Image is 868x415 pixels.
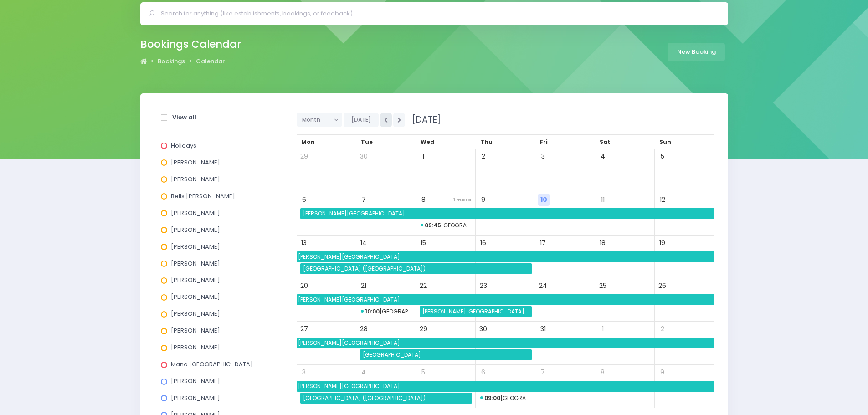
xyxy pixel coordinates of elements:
[301,138,315,146] span: Mon
[171,175,220,184] span: [PERSON_NAME]
[361,306,411,317] span: Mararoa School
[298,366,310,379] span: 3
[171,242,220,251] span: [PERSON_NAME]
[361,349,532,360] span: Māruawai College
[417,237,430,249] span: 15
[171,360,253,369] span: Mana [GEOGRAPHIC_DATA]
[171,394,220,402] span: [PERSON_NAME]
[417,150,430,163] span: 1
[477,280,489,292] span: 23
[171,158,220,167] span: [PERSON_NAME]
[477,366,489,379] span: 6
[172,113,196,122] strong: View all
[171,209,220,217] span: [PERSON_NAME]
[297,338,714,348] span: Lumsden School
[451,194,474,206] span: 1 more
[297,251,714,262] span: Lumsden School
[406,113,441,126] span: [DATE]
[171,276,220,284] span: [PERSON_NAME]
[477,323,489,335] span: 30
[302,113,330,127] span: Month
[484,394,500,402] strong: 09:00
[596,280,609,292] span: 25
[158,57,185,66] a: Bookings
[358,194,370,206] span: 7
[656,194,668,206] span: 12
[171,292,220,301] span: [PERSON_NAME]
[421,138,434,146] span: Wed
[140,38,241,51] h2: Bookings Calendar
[171,326,220,335] span: [PERSON_NAME]
[600,138,610,146] span: Sat
[656,366,668,379] span: 9
[538,194,550,206] span: 10
[596,237,609,249] span: 18
[421,220,471,231] span: Hillside Primary School
[537,323,549,335] span: 31
[358,323,370,335] span: 28
[298,150,310,163] span: 29
[365,307,380,315] strong: 10:00
[298,323,310,335] span: 27
[425,221,441,229] strong: 09:45
[596,194,609,206] span: 11
[302,208,714,219] span: Lumsden School
[537,280,549,292] span: 24
[417,323,430,335] span: 29
[358,237,370,249] span: 14
[537,150,549,163] span: 3
[196,57,225,66] a: Calendar
[656,280,668,292] span: 26
[659,138,671,146] span: Sun
[171,343,220,352] span: [PERSON_NAME]
[540,138,548,146] span: Fri
[417,280,430,292] span: 22
[302,263,532,274] span: St Patrick's School (Invercargill)
[171,225,220,234] span: [PERSON_NAME]
[171,309,220,318] span: [PERSON_NAME]
[298,194,310,206] span: 6
[477,194,489,206] span: 9
[537,366,549,379] span: 7
[656,237,668,249] span: 19
[417,366,430,379] span: 5
[298,280,310,292] span: 20
[171,377,220,385] span: [PERSON_NAME]
[537,237,549,249] span: 17
[171,141,196,150] span: Holidays
[421,306,532,317] span: Lumsden School
[297,113,343,127] button: Month
[480,393,531,404] span: St Theresa's School (Invercargill)
[477,237,489,249] span: 16
[361,138,373,146] span: Tue
[596,150,609,163] span: 4
[171,192,235,200] span: Bells [PERSON_NAME]
[358,280,370,292] span: 21
[596,323,609,335] span: 1
[358,150,370,163] span: 30
[297,294,714,305] span: Lumsden School
[477,150,489,163] span: 2
[656,150,668,163] span: 5
[302,393,472,404] span: St Theresa's School (Invercargill)
[480,138,493,146] span: Thu
[297,381,714,392] span: Lumsden School
[298,237,310,249] span: 13
[668,43,725,61] a: New Booking
[596,366,609,379] span: 8
[171,259,220,268] span: [PERSON_NAME]
[161,7,715,20] input: Search for anything (like establishments, bookings, or feedback)
[358,366,370,379] span: 4
[417,194,430,206] span: 8
[344,113,379,127] button: [DATE]
[656,323,668,335] span: 2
